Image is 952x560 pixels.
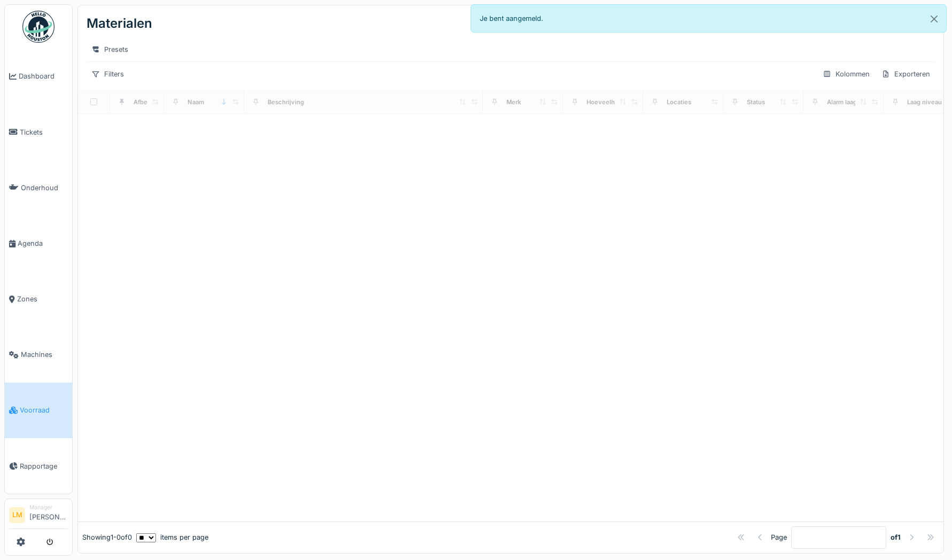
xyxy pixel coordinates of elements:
[5,327,72,383] a: Machines
[87,10,152,37] div: Materialen
[506,98,521,107] div: Merk
[827,98,878,107] div: Alarm laag niveau
[268,98,304,107] div: Beschrijving
[747,98,765,107] div: Status
[17,294,68,304] span: Zones
[20,461,68,471] span: Rapportage
[18,238,68,248] span: Agenda
[5,438,72,494] a: Rapportage
[29,503,68,511] div: Manager
[818,66,875,82] div: Kolommen
[87,42,133,57] div: Presets
[5,383,72,438] a: Voorraad
[87,66,129,82] div: Filters
[877,66,935,82] div: Exporteren
[20,405,68,415] span: Voorraad
[587,98,624,107] div: Hoeveelheid
[771,532,787,542] div: Page
[5,215,72,271] a: Agenda
[29,503,68,526] li: [PERSON_NAME]
[5,160,72,215] a: Onderhoud
[5,271,72,327] a: Zones
[21,349,68,360] span: Machines
[20,127,68,137] span: Tickets
[667,98,691,107] div: Locaties
[891,532,901,542] strong: of 1
[5,49,72,104] a: Dashboard
[136,532,208,542] div: items per page
[188,98,204,107] div: Naam
[19,71,68,81] span: Dashboard
[22,11,54,43] img: Badge_color-CXgf-gQk.svg
[134,98,166,107] div: Afbeelding
[922,5,946,33] button: Close
[471,4,947,33] div: Je bent aangemeld.
[21,183,68,193] span: Onderhoud
[9,507,25,523] li: LM
[5,104,72,160] a: Tickets
[82,532,132,542] div: Showing 1 - 0 of 0
[9,503,68,529] a: LM Manager[PERSON_NAME]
